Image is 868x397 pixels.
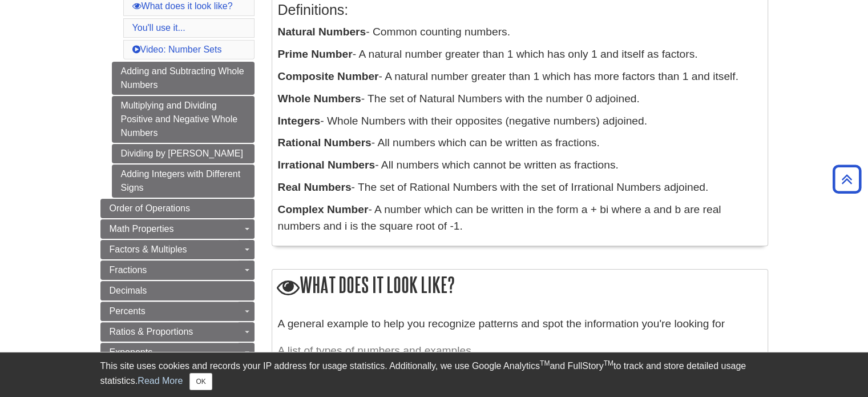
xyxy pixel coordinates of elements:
a: Order of Operations [100,199,255,218]
a: What does it look like? [132,1,233,11]
a: Decimals [100,281,255,300]
span: Percents [110,306,146,316]
p: - The set of Rational Numbers with the set of Irrational Numbers adjoined. [278,179,762,196]
a: Factors & Multiples [100,240,255,259]
a: Back to Top [829,171,865,187]
p: - All numbers which can be written as fractions. [278,135,762,151]
a: Exponents [100,343,255,362]
span: Order of Operations [110,203,190,213]
p: - All numbers which cannot be written as fractions. [278,157,762,174]
p: A general example to help you recognize patterns and spot the information you're looking for [278,316,762,332]
a: Percents [100,302,255,321]
a: Read More [138,376,183,386]
b: Composite Number [278,70,379,82]
h3: Definitions: [278,2,762,18]
span: Decimals [110,286,147,295]
span: Math Properties [110,224,174,234]
h2: What does it look like? [272,270,768,302]
p: - A number which can be written in the form a + bi where a and b are real numbers and i is the sq... [278,202,762,235]
a: Dividing by [PERSON_NAME] [112,144,255,163]
div: This site uses cookies and records your IP address for usage statistics. Additionally, we use Goo... [100,359,768,390]
b: Prime Number [278,48,353,60]
caption: A list of types of numbers and examples. [278,338,762,364]
a: Adding and Subtracting Whole Numbers [112,62,255,95]
span: Fractions [110,265,147,275]
span: Factors & Multiples [110,244,187,254]
p: - The set of Natural Numbers with the number 0 adjoined. [278,91,762,107]
b: Natural Numbers [278,26,366,38]
b: Rational Numbers [278,137,372,149]
b: Irrational Numbers [278,159,376,171]
a: Multiplying and Dividing Positive and Negative Whole Numbers [112,96,255,143]
a: Ratios & Proportions [100,322,255,342]
p: - A natural number greater than 1 which has more factors than 1 and itself. [278,69,762,85]
b: Whole Numbers [278,93,361,105]
button: Close [189,373,212,390]
a: Math Properties [100,219,255,239]
b: Real Numbers [278,181,352,193]
a: Adding Integers with Different Signs [112,165,255,198]
a: You'll use it... [132,23,185,33]
p: - Common counting numbers. [278,24,762,41]
a: Fractions [100,260,255,280]
span: Exponents [110,347,153,357]
p: - Whole Numbers with their opposites (negative numbers) adjoined. [278,113,762,130]
b: Integers [278,115,321,127]
span: Ratios & Proportions [110,327,193,336]
b: Complex Number [278,203,369,215]
a: Video: Number Sets [132,45,222,54]
sup: TM [604,359,613,367]
p: - A natural number greater than 1 which has only 1 and itself as factors. [278,46,762,63]
sup: TM [540,359,550,367]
